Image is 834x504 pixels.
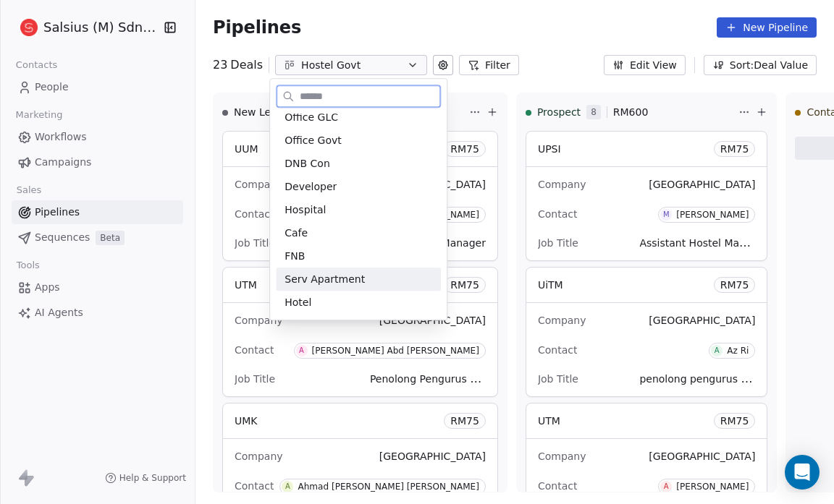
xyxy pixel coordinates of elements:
[285,226,308,241] span: Cafe
[285,202,326,218] span: Hospital
[285,156,330,171] span: DNB Con
[285,110,338,125] span: Office GLC
[285,249,305,264] span: FNB
[285,272,365,287] span: Serv Apartment
[285,295,311,310] span: Hotel
[285,133,342,148] span: Office Govt
[285,179,337,195] span: Developer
